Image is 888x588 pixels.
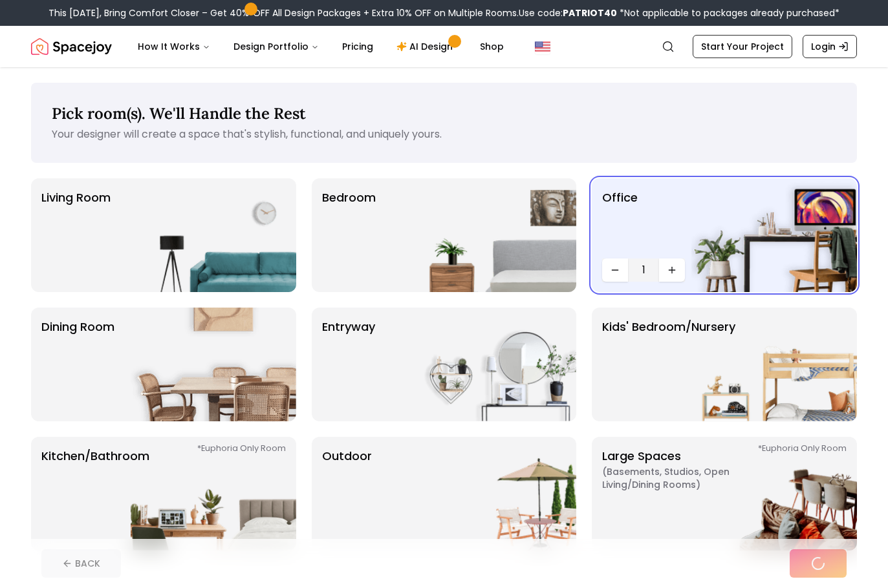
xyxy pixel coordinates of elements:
[31,26,857,67] nav: Global
[602,318,735,411] p: Kids' Bedroom/Nursery
[411,437,576,551] img: Outdoor
[633,262,654,278] span: 1
[31,34,112,59] img: Spacejoy Logo
[563,6,617,19] b: PATRIOT40
[127,34,221,59] button: How It Works
[602,447,764,540] p: Large Spaces
[386,34,467,59] a: AI Design
[41,447,149,540] p: Kitchen/Bathroom
[49,6,839,19] div: This [DATE], Bring Comfort Closer – Get 40% OFF All Design Packages + Extra 10% OFF on Multiple R...
[322,189,376,282] p: Bedroom
[31,34,112,59] a: Spacejoy
[617,6,839,19] span: *Not applicable to packages already purchased*
[41,189,111,282] p: Living Room
[691,308,857,421] img: Kids' Bedroom/Nursery
[691,437,857,551] img: Large Spaces *Euphoria Only
[411,308,576,421] img: entryway
[602,258,628,282] button: Decrease quantity
[332,34,384,59] a: Pricing
[52,103,306,123] span: Pick room(s). We'll Handle the Rest
[803,35,857,58] a: Login
[691,178,857,292] img: Office
[131,437,296,551] img: Kitchen/Bathroom *Euphoria Only
[52,127,836,142] p: Your designer will create a space that's stylish, functional, and uniquely yours.
[41,318,114,411] p: Dining Room
[470,34,514,59] a: Shop
[223,34,329,59] button: Design Portfolio
[322,447,372,540] p: Outdoor
[602,189,638,253] p: Office
[602,465,764,491] span: ( Basements, Studios, Open living/dining rooms )
[659,258,685,282] button: Increase quantity
[127,34,514,59] nav: Main
[693,35,792,58] a: Start Your Project
[131,178,296,292] img: Living Room
[411,178,576,292] img: Bedroom
[535,39,550,54] img: United States
[519,6,617,19] span: Use code:
[131,308,296,421] img: Dining Room
[322,318,375,411] p: entryway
